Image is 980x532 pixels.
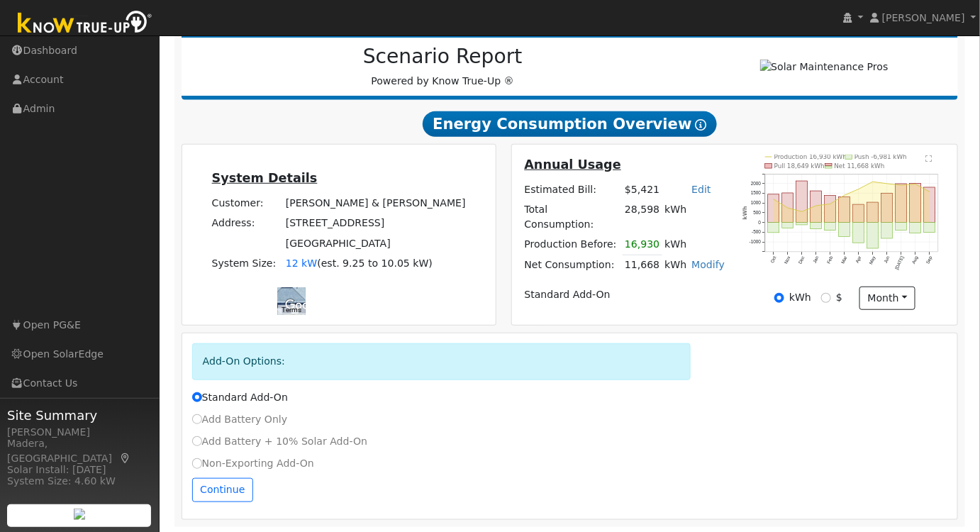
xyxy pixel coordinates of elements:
text: Nov [784,255,792,265]
label: $ [836,290,842,305]
text: [DATE] [894,255,906,271]
text: -1000 [750,240,762,245]
u: System Details [212,171,318,185]
span: ) [429,257,433,269]
text: Sep [925,255,934,265]
text: May [869,255,878,266]
input: Add Battery Only [192,414,202,424]
input: Non-Exporting Add-On [192,458,202,468]
a: Map [119,453,132,464]
label: kWh [789,290,811,305]
td: 16,930 [623,235,662,255]
td: $5,421 [623,179,662,199]
rect: onclick="" [825,223,836,231]
img: retrieve [74,509,85,520]
text: Mar [840,255,848,265]
a: Open this area in Google Maps (opens a new window) [282,297,328,315]
span: Energy Consumption Overview [423,111,716,137]
text: Oct [769,255,777,264]
td: System Size [283,253,468,273]
td: 28,598 [623,199,662,234]
td: [PERSON_NAME] & [PERSON_NAME] [283,194,468,214]
rect: onclick="" [768,223,779,233]
rect: onclick="" [768,194,779,223]
circle: onclick="" [901,184,903,187]
button: Continue [192,478,253,502]
span: est. 9.25 to 10.05 kW [321,257,429,269]
td: Standard Add-On [522,285,728,305]
td: kWh [662,199,728,234]
circle: onclick="" [773,199,775,201]
button: month [859,287,915,311]
circle: onclick="" [929,191,931,193]
div: Madera, [GEOGRAPHIC_DATA] [7,436,152,466]
text: 500 [753,210,761,215]
rect: onclick="" [811,191,822,223]
label: Standard Add-On [192,390,288,405]
rect: onclick="" [853,223,864,243]
td: Address: [209,214,283,233]
text: Production 16,930 kWh [774,153,847,160]
text:  [926,155,932,162]
text: Push -6,981 kWh [854,153,907,160]
a: Terms (opens in new tab) [282,306,301,314]
input: Standard Add-On [192,392,202,402]
text: Jun [883,255,891,265]
text: 2000 [751,181,762,186]
input: Add Battery + 10% Solar Add-On [192,436,202,446]
img: Google [282,297,328,315]
span: [PERSON_NAME] [882,12,965,23]
td: [STREET_ADDRESS] [283,214,468,233]
rect: onclick="" [825,196,836,223]
a: Modify [691,259,725,270]
rect: onclick="" [867,202,879,223]
a: Edit [691,184,711,195]
rect: onclick="" [896,184,907,223]
circle: onclick="" [872,181,874,183]
td: [GEOGRAPHIC_DATA] [283,233,468,253]
rect: onclick="" [867,223,879,249]
rect: onclick="" [796,223,808,225]
circle: onclick="" [844,194,846,196]
rect: onclick="" [924,187,935,223]
rect: onclick="" [811,223,822,229]
circle: onclick="" [915,184,917,186]
rect: onclick="" [782,193,794,223]
text: Dec [798,255,806,265]
circle: onclick="" [858,189,860,191]
div: System Size: 4.60 kW [7,474,152,489]
u: Annual Usage [525,157,621,172]
div: [PERSON_NAME] [7,425,152,440]
text: Net 11,668 kWh [835,162,885,170]
rect: onclick="" [896,223,907,231]
text: Feb [826,255,834,265]
div: Solar Install: [DATE] [7,462,152,477]
td: Estimated Bill: [522,179,623,199]
text: -500 [752,230,761,235]
td: 11,668 [623,255,662,275]
text: kWh [742,206,748,220]
circle: onclick="" [830,204,832,206]
circle: onclick="" [787,207,789,209]
td: System Size: [209,253,283,273]
label: Add Battery Only [192,412,288,427]
text: Apr [855,255,864,265]
td: Net Consumption: [522,255,623,275]
circle: onclick="" [886,183,889,185]
span: ( [317,257,321,269]
text: Pull 18,649 kWh [774,162,825,170]
span: 12 kW [286,257,317,269]
div: Powered by Know True-Up ® [189,45,697,89]
rect: onclick="" [839,197,850,223]
img: Solar Maintenance Pros [760,60,889,74]
rect: onclick="" [910,184,921,223]
input: kWh [774,293,784,303]
rect: onclick="" [910,223,921,233]
rect: onclick="" [796,181,808,223]
td: kWh [662,255,689,275]
td: kWh [662,235,689,255]
text: 0 [759,220,762,225]
text: 1000 [751,200,762,205]
label: Non-Exporting Add-On [192,456,314,471]
input: $ [821,293,831,303]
